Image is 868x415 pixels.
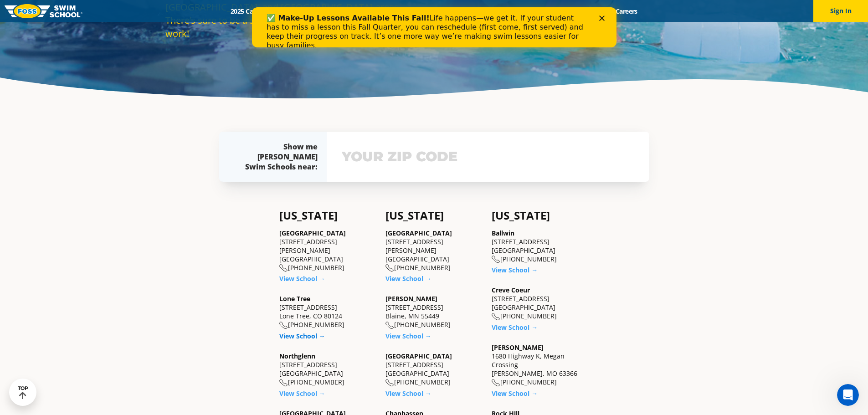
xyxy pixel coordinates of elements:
div: [STREET_ADDRESS][PERSON_NAME] [GEOGRAPHIC_DATA] [PHONE_NUMBER] [279,229,376,272]
img: location-phone-o-icon.svg [492,379,500,387]
a: Swim Path® Program [318,7,398,15]
a: Northglenn [279,352,315,360]
img: location-phone-o-icon.svg [279,322,288,329]
a: Schools [280,7,318,15]
div: [STREET_ADDRESS] [GEOGRAPHIC_DATA] [PHONE_NUMBER] [279,352,376,387]
div: Show me [PERSON_NAME] Swim Schools near: [237,142,318,172]
h4: [US_STATE] [279,209,376,222]
div: [STREET_ADDRESS] Lone Tree, CO 80124 [PHONE_NUMBER] [279,294,376,329]
img: location-phone-o-icon.svg [492,256,500,263]
div: [STREET_ADDRESS][PERSON_NAME] [GEOGRAPHIC_DATA] [PHONE_NUMBER] [385,229,483,272]
img: location-phone-o-icon.svg [279,379,288,387]
a: [PERSON_NAME] [492,343,544,352]
a: View School → [385,274,431,283]
div: Life happens—we get it. If your student has to miss a lesson this Fall Quarter, you can reschedul... [15,6,335,43]
img: location-phone-o-icon.svg [492,313,500,321]
a: About [PERSON_NAME] [398,7,483,15]
a: View School → [492,389,538,398]
iframe: Intercom live chat [837,384,859,406]
div: Close [347,8,356,14]
a: 2025 Calendar [223,7,280,15]
img: location-phone-o-icon.svg [385,322,394,329]
a: Blog [579,7,607,15]
a: Ballwin [492,229,514,237]
img: location-phone-o-icon.svg [385,379,394,387]
img: FOSS Swim School Logo [5,4,82,18]
div: 1680 Highway K, Megan Crossing [PERSON_NAME], MO 63366 [PHONE_NUMBER] [492,343,589,387]
a: [PERSON_NAME] [385,294,437,303]
a: View School → [492,266,538,274]
a: [GEOGRAPHIC_DATA] [385,229,452,237]
a: View School → [385,332,431,340]
img: location-phone-o-icon.svg [279,264,288,272]
h4: [US_STATE] [385,209,483,222]
a: [GEOGRAPHIC_DATA] [279,229,346,237]
a: View School → [279,332,325,340]
a: Lone Tree [279,294,310,303]
b: ✅ Make-Up Lessons Available This Fall! [15,6,178,15]
div: [STREET_ADDRESS] [GEOGRAPHIC_DATA] [PHONE_NUMBER] [492,229,589,264]
div: [STREET_ADDRESS] Blaine, MN 55449 [PHONE_NUMBER] [385,294,483,329]
a: Creve Coeur [492,286,530,294]
a: [GEOGRAPHIC_DATA] [385,352,452,360]
div: TOP [18,385,28,400]
a: Swim Like [PERSON_NAME] [483,7,579,15]
img: location-phone-o-icon.svg [385,264,394,272]
a: View School → [279,274,325,283]
div: [STREET_ADDRESS] [GEOGRAPHIC_DATA] [PHONE_NUMBER] [385,352,483,387]
iframe: Intercom live chat banner [252,7,616,47]
h4: [US_STATE] [492,209,589,222]
a: View School → [492,323,538,332]
input: YOUR ZIP CODE [339,143,637,170]
a: View School → [279,389,325,398]
div: [STREET_ADDRESS] [GEOGRAPHIC_DATA] [PHONE_NUMBER] [492,286,589,321]
a: View School → [385,389,431,398]
a: Careers [607,7,645,15]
